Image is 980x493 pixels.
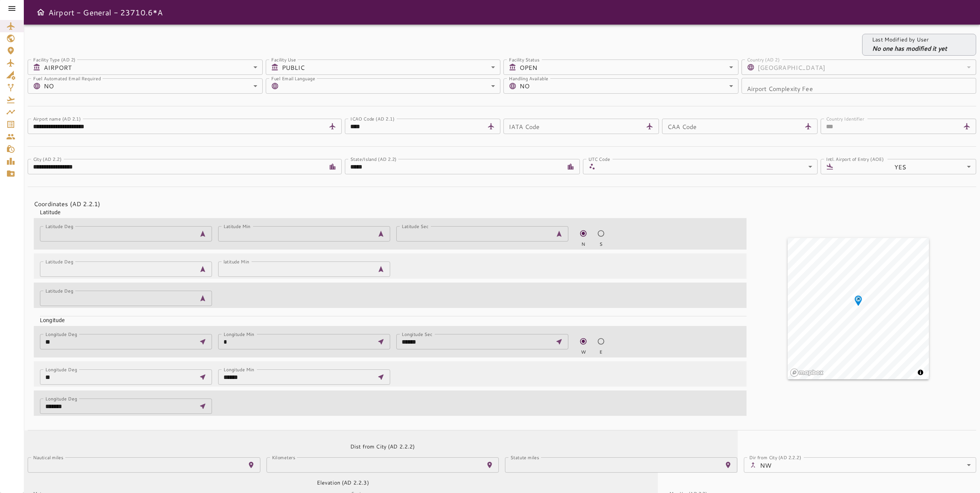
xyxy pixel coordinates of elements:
canvas: Map [788,238,929,379]
label: Latitude Sec [402,223,429,229]
button: Toggle attribution [916,368,925,377]
div: NO [44,78,263,94]
label: Longitude Deg [45,331,77,337]
div: [GEOGRAPHIC_DATA] [758,60,977,75]
h6: Dist from City (AD 2.2.2) [350,443,415,451]
div: AIRPORT [44,60,263,75]
label: Country Identifier [826,115,864,122]
label: Country (AD 2) [747,56,780,63]
label: Longitude Sec [402,331,432,337]
label: Kilometers [272,454,295,460]
label: Facility Use [271,56,296,63]
label: Latitude Deg [45,223,73,229]
div: NW [760,457,977,473]
span: E [599,349,603,356]
div: NO [520,78,738,94]
label: City (AD 2.2) [33,156,61,162]
label: UTC Code [588,156,610,162]
label: State/Island (AD 2.2) [350,156,397,162]
label: Fuel Automated Email Required [33,75,101,81]
label: Intl. Airport of Entry (AOE) [826,156,884,162]
p: Last Modified by User [872,36,947,44]
label: Latitude Deg [45,287,73,294]
label: Airport name (AD 2.1) [33,115,81,122]
div: YES [837,159,976,174]
label: Dir from City (AD 2.2.2) [749,454,801,460]
h6: Airport - General - 23710.6*A [48,6,163,18]
a: Mapbox logo [790,368,824,377]
label: Longitude Min [223,366,254,372]
label: Fuel Email Language [271,75,315,81]
div: PUBLIC [282,60,501,75]
label: Facility Type (AD 2) [33,56,76,63]
button: Open drawer [33,5,48,20]
label: Latitude Deg [45,258,73,265]
label: Longitude Deg [45,395,77,402]
div: Longitude [34,310,747,324]
span: S [599,241,603,248]
label: Handling Available [509,75,548,81]
span: N [581,241,585,248]
span: W [581,349,586,356]
h4: Coordinates (AD 2.2.1) [34,199,740,208]
label: Facility Status [509,56,540,63]
p: No one has modified it yet [872,44,947,53]
div: Latitude [34,202,747,216]
div: OPEN [520,60,738,75]
label: ICAO Code (AD 2.1) [350,115,394,122]
label: Longitude Deg [45,366,77,372]
h6: Elevation (AD 2.2.3) [317,479,369,487]
label: latitude Min [223,258,249,265]
label: Nautical miles [33,454,63,460]
label: Statute miles [510,454,539,460]
label: Longitude Min [223,331,254,337]
label: Latitude Min [223,223,250,229]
